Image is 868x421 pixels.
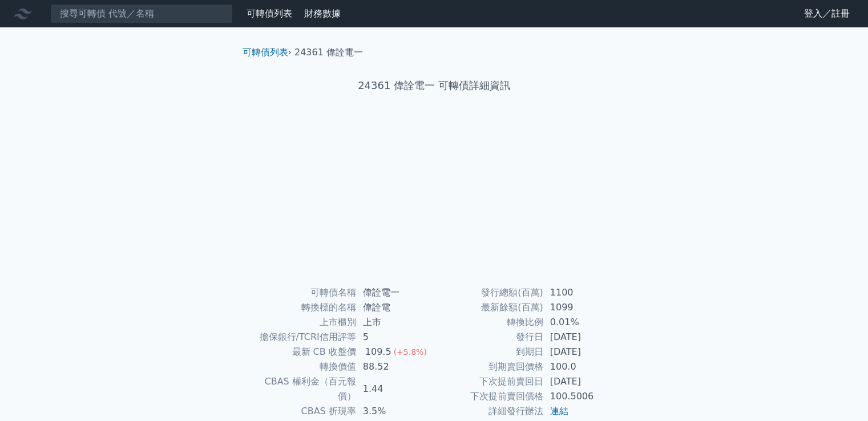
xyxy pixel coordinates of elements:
[394,347,427,357] span: (+5.8%)
[795,5,859,23] a: 登入／註冊
[434,300,543,315] td: 最新餘額(百萬)
[434,374,543,389] td: 下次提前賣回日
[356,330,434,345] td: 5
[543,330,621,345] td: [DATE]
[247,285,356,300] td: 可轉債名稱
[434,345,543,359] td: 到期日
[434,330,543,345] td: 發行日
[543,359,621,374] td: 100.0
[243,46,292,59] li: ›
[434,389,543,404] td: 下次提前賣回價格
[434,285,543,300] td: 發行總額(百萬)
[247,404,356,419] td: CBAS 折現率
[363,345,394,359] div: 109.5
[243,47,288,58] a: 可轉債列表
[233,78,635,94] h1: 24361 偉詮電一 可轉債詳細資訊
[356,285,434,300] td: 偉詮電一
[434,359,543,374] td: 到期賣回價格
[434,404,543,419] td: 詳細發行辦法
[543,374,621,389] td: [DATE]
[434,315,543,330] td: 轉換比例
[356,374,434,404] td: 1.44
[356,300,434,315] td: 偉詮電
[543,389,621,404] td: 100.5006
[543,345,621,359] td: [DATE]
[247,8,292,19] a: 可轉債列表
[247,345,356,359] td: 最新 CB 收盤價
[356,404,434,419] td: 3.5%
[247,315,356,330] td: 上市櫃別
[304,8,341,19] a: 財務數據
[247,300,356,315] td: 轉換標的名稱
[356,315,434,330] td: 上市
[50,4,233,23] input: 搜尋可轉債 代號／名稱
[294,46,363,59] li: 24361 偉詮電一
[247,330,356,345] td: 擔保銀行/TCRI信用評等
[550,406,568,416] a: 連結
[356,359,434,374] td: 88.52
[247,359,356,374] td: 轉換價值
[543,300,621,315] td: 1099
[543,285,621,300] td: 1100
[247,374,356,404] td: CBAS 權利金（百元報價）
[543,315,621,330] td: 0.01%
